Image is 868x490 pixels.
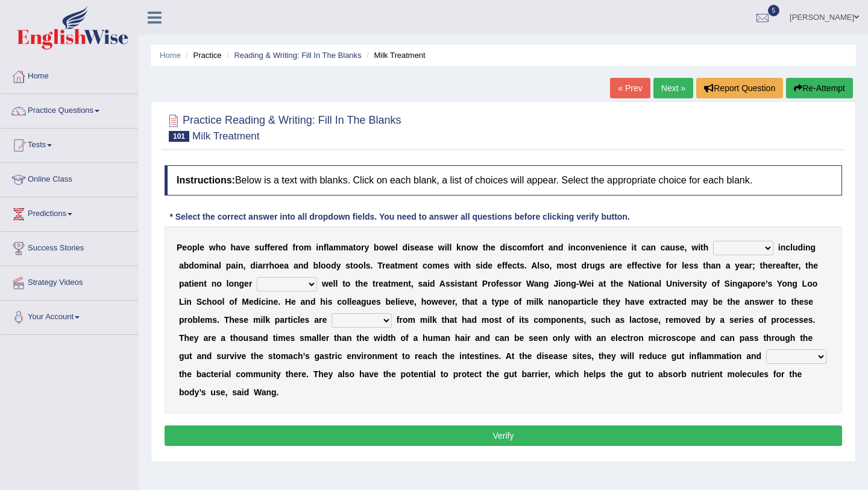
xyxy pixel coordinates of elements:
[505,243,508,252] b: i
[622,243,627,252] b: e
[488,261,492,270] b: e
[796,261,799,270] b: r
[244,261,246,270] b: ,
[254,243,259,252] b: s
[556,261,564,270] b: m
[350,261,353,270] b: t
[544,261,550,270] b: o
[582,261,587,270] b: d
[379,243,385,252] b: o
[209,261,215,270] b: n
[374,243,379,252] b: b
[316,243,318,252] b: i
[538,243,541,252] b: r
[179,279,184,288] b: p
[642,261,647,270] b: c
[674,261,677,270] b: r
[388,279,391,288] b: t
[656,261,661,270] b: e
[1,163,138,193] a: Online Class
[635,261,638,270] b: f
[383,279,388,288] b: a
[803,243,805,252] b: i
[304,243,311,252] b: m
[395,261,398,270] b: t
[270,243,275,252] b: e
[637,261,642,270] b: e
[752,261,755,270] b: ;
[373,279,376,288] b: t
[491,243,495,252] b: e
[726,261,731,270] b: a
[1,60,138,90] a: Home
[183,49,221,61] li: Practice
[788,261,791,270] b: t
[666,261,669,270] b: f
[445,261,450,270] b: s
[610,78,650,98] a: « Prev
[234,279,239,288] b: n
[649,261,652,270] b: i
[411,279,414,288] b: ,
[184,279,189,288] b: a
[322,279,329,288] b: w
[363,279,368,288] b: e
[497,261,502,270] b: e
[1,197,138,227] a: Predictions
[680,243,685,252] b: e
[341,243,348,252] b: m
[471,243,478,252] b: w
[221,243,226,252] b: o
[447,243,450,252] b: l
[216,279,222,288] b: o
[356,243,361,252] b: o
[776,261,781,270] b: e
[768,5,780,16] span: 5
[415,243,420,252] b: e
[505,261,508,270] b: f
[760,261,763,270] b: t
[811,243,816,252] b: g
[700,243,703,252] b: t
[269,261,274,270] b: h
[749,261,752,270] b: r
[463,261,466,270] b: t
[199,279,204,288] b: n
[668,261,674,270] b: o
[537,261,539,270] b: l
[295,243,298,252] b: r
[331,261,336,270] b: d
[790,243,793,252] b: l
[194,279,199,288] b: e
[249,279,252,288] b: r
[214,261,219,270] b: a
[502,261,505,270] b: f
[182,243,187,252] b: e
[466,243,471,252] b: o
[520,261,524,270] b: s
[267,243,270,252] b: f
[786,78,853,98] button: Re-Attempt
[785,243,790,252] b: c
[1,94,138,124] a: Practice Questions
[236,243,241,252] b: a
[398,279,403,288] b: e
[391,279,398,288] b: m
[427,261,433,270] b: o
[574,261,577,270] b: t
[632,243,634,252] b: i
[209,243,216,252] b: w
[438,243,445,252] b: w
[333,279,336,288] b: l
[778,243,781,252] b: i
[275,243,278,252] b: r
[647,261,650,270] b: t
[169,131,189,142] span: 101
[432,261,439,270] b: m
[744,261,749,270] b: a
[165,425,842,446] button: Verify
[466,261,471,270] b: h
[696,78,783,98] button: Report Question
[342,279,345,288] b: t
[226,261,231,270] b: p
